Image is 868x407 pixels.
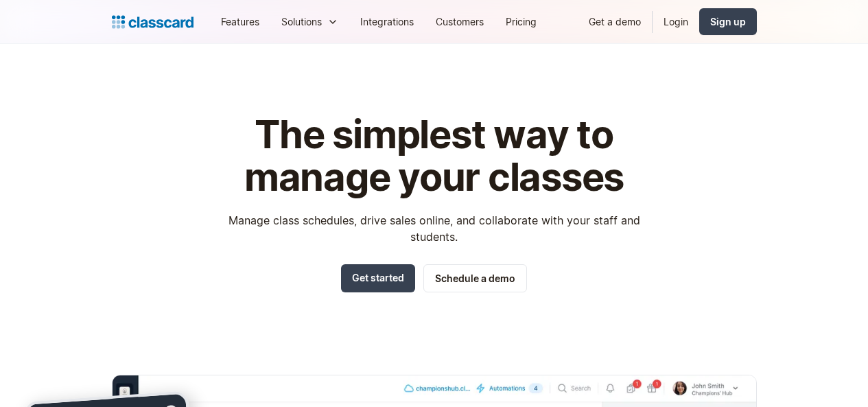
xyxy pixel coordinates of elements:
[281,14,322,29] div: Solutions
[699,8,757,35] a: Sign up
[349,6,425,37] a: Integrations
[578,6,652,37] a: Get a demo
[216,114,652,198] h1: The simplest way to manage your classes
[710,14,746,29] div: Sign up
[210,6,270,37] a: Features
[495,6,548,37] a: Pricing
[112,12,193,32] a: Logo
[423,264,527,292] a: Schedule a demo
[216,212,652,245] p: Manage class schedules, drive sales online, and collaborate with your staff and students.
[425,6,495,37] a: Customers
[653,6,699,37] a: Login
[270,6,349,37] div: Solutions
[341,264,415,292] a: Get started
